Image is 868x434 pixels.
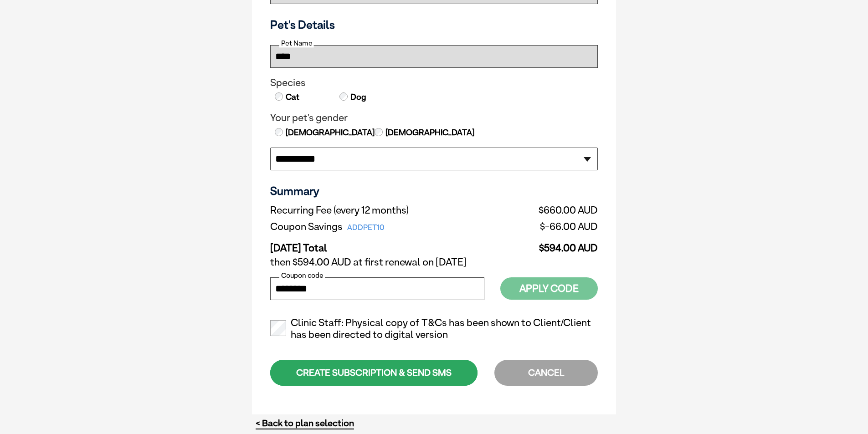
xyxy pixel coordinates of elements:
legend: Species [270,77,598,89]
legend: Your pet's gender [270,112,598,124]
td: $660.00 AUD [498,202,598,219]
div: CANCEL [494,360,598,386]
td: $594.00 AUD [498,235,598,254]
h3: Summary [270,184,598,198]
input: Clinic Staff: Physical copy of T&Cs has been shown to Client/Client has been directed to digital ... [270,320,286,336]
a: < Back to plan selection [256,418,354,429]
label: Coupon code [279,271,325,280]
button: Apply Code [500,277,598,300]
h3: Pet's Details [267,18,601,31]
td: Recurring Fee (every 12 months) [270,202,498,219]
td: Coupon Savings [270,219,498,235]
span: ADDPET10 [343,221,389,234]
td: then $594.00 AUD at first renewal on [DATE] [270,254,598,271]
div: CREATE SUBSCRIPTION & SEND SMS [270,360,478,386]
td: $-66.00 AUD [498,219,598,235]
label: Clinic Staff: Physical copy of T&Cs has been shown to Client/Client has been directed to digital ... [270,317,598,341]
td: [DATE] Total [270,235,498,254]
